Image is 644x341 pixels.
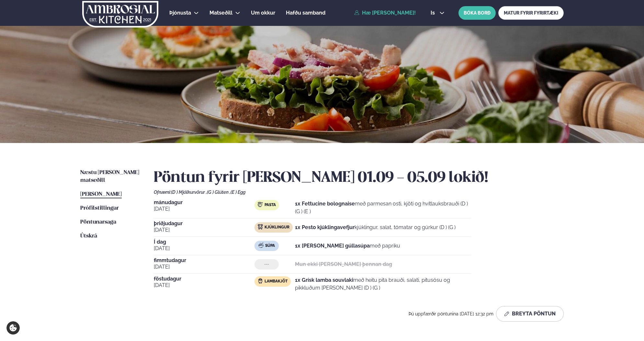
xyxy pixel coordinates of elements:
img: pasta.svg [258,202,263,207]
a: Pöntunarsaga [80,218,116,226]
p: með parmesan osti, kjöti og hvítlauksbrauði (D ) (G ) (E ) [295,200,471,215]
span: (D ) Mjólkurvörur , [171,190,207,195]
a: Næstu [PERSON_NAME] matseðill [80,169,141,184]
span: [DATE] [154,205,254,213]
span: (G ) Glúten , [207,190,231,195]
span: Lambakjöt [265,279,288,284]
span: Hafðu samband [286,10,325,16]
span: [DATE] [154,245,254,252]
span: [DATE] [154,263,254,271]
a: [PERSON_NAME] [80,191,122,198]
span: mánudagur [154,200,254,205]
a: Matseðill [209,9,232,17]
button: Breyta Pöntun [496,306,564,322]
strong: 1x Fettucine bolognaise [295,201,355,207]
img: soup.svg [258,243,264,248]
span: Súpa [265,243,275,248]
a: Þjónusta [169,9,191,17]
img: chicken.svg [258,224,263,229]
span: --- [264,262,269,267]
button: is [425,10,450,16]
span: föstudagur [154,276,254,281]
span: Í dag [154,239,254,245]
span: [DATE] [154,281,254,289]
img: logo [82,1,159,27]
span: Prófílstillingar [80,205,119,211]
p: kjúklingur, salat, tómatar og gúrkur (D ) (G ) [295,224,456,231]
strong: 1x [PERSON_NAME] gúllasúpa [295,243,370,249]
span: Pöntunarsaga [80,219,116,225]
strong: 1x Grísk lamba souvlaki [295,277,353,283]
a: Hæ [PERSON_NAME]! [354,10,416,16]
p: með papriku [295,242,400,250]
a: MATUR FYRIR FYRIRTÆKI [498,6,564,20]
span: Útskrá [80,233,97,239]
span: [DATE] [154,226,254,234]
span: Matseðill [209,10,232,16]
span: fimmtudagur [154,258,254,263]
a: Prófílstillingar [80,204,119,212]
a: Útskrá [80,232,97,240]
span: (E ) Egg [231,190,245,195]
p: með heitu pita brauði, salati, pitusósu og pikkluðum [PERSON_NAME] (D ) (G ) [295,276,471,292]
a: Hafðu samband [286,9,325,17]
strong: Mun ekki [PERSON_NAME] þennan dag [295,261,392,267]
a: Um okkur [251,9,275,17]
h2: Pöntun fyrir [PERSON_NAME] 01.09 - 05.09 lokið! [154,169,564,187]
span: Um okkur [251,10,275,16]
button: BÓKA BORÐ [458,6,496,20]
span: Þjónusta [169,10,191,16]
span: þriðjudagur [154,221,254,226]
span: is [431,10,437,16]
img: Lamb.svg [258,278,263,283]
span: [PERSON_NAME] [80,192,122,197]
strong: 1x Pesto kjúklingavefjur [295,224,355,230]
span: Kjúklingur [265,225,289,230]
div: Ofnæmi: [154,190,564,195]
a: Cookie settings [6,321,20,335]
span: Þú uppfærðir pöntunina [DATE] 12:32 pm [409,311,493,316]
span: Pasta [265,203,276,208]
span: Næstu [PERSON_NAME] matseðill [80,170,139,183]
